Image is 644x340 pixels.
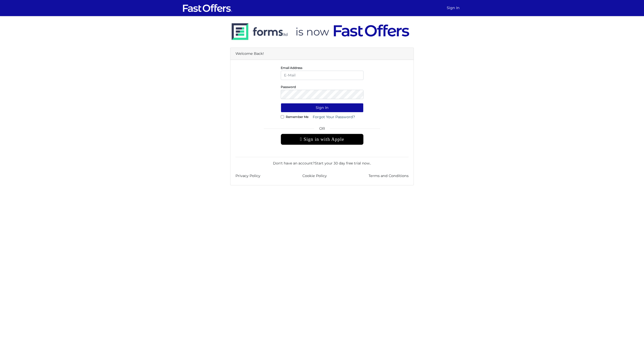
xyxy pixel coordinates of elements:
[235,157,409,166] div: Don't have an account? .
[445,3,462,13] a: Sign In
[235,173,260,179] a: Privacy Policy
[281,86,296,88] label: Password
[369,173,409,179] a: Terms and Conditions
[281,134,364,145] div: Sign in with Apple
[230,48,414,60] div: Welcome Back!
[315,161,370,165] a: Start your 30 day free trial now.
[281,67,302,68] label: Email Address
[281,126,364,134] span: OR
[281,71,364,80] input: E-Mail
[302,173,327,179] a: Cookie Policy
[286,116,308,117] label: Remember Me
[309,112,358,122] a: Forgot Your Password?
[281,103,364,112] button: Sign In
